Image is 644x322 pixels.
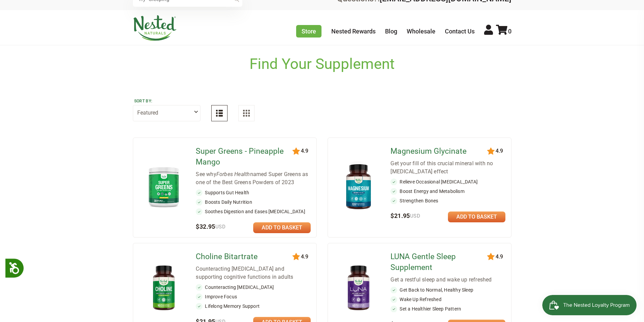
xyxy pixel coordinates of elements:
[144,263,184,314] img: Choline Bitartrate
[144,164,184,209] img: Super Greens - Pineapple Mango
[243,110,250,117] img: Grid
[385,28,397,35] a: Blog
[196,189,311,196] li: Supports Gut Health
[216,171,250,177] em: Forbes Health
[390,305,505,312] li: Set a Healthier Sleep Pattern
[196,199,311,205] li: Boosts Daily Nutrition
[339,161,378,213] img: Magnesium Glycinate
[496,28,511,35] a: 0
[407,28,435,35] a: Wholesale
[390,287,505,293] li: Get Back to Normal, Healthy Sleep
[134,98,199,104] label: Sort by:
[331,28,376,35] a: Nested Rewards
[508,28,511,35] span: 0
[390,188,505,195] li: Boost Energy and Metabolism
[196,223,225,230] span: $32.95
[196,284,311,291] li: Counteracting [MEDICAL_DATA]
[196,208,311,215] li: Soothes Digestion and Eases [MEDICAL_DATA]
[133,15,177,41] img: Nested Naturals
[390,276,505,284] div: Get a restful sleep and wake up refreshed
[196,146,293,168] a: Super Greens - Pineapple Mango
[196,265,311,281] div: Counteracting [MEDICAL_DATA] and supporting cognitive functions in adults
[445,28,475,35] a: Contact Us
[215,224,225,230] span: USD
[390,296,505,303] li: Wake Up Refreshed
[390,146,488,157] a: Magnesium Glycinate
[196,293,311,300] li: Improve Focus
[196,303,311,309] li: Lifelong Memory Support
[390,159,505,176] div: Get your fill of this crucial mineral with no [MEDICAL_DATA] effect
[390,178,505,185] li: Relieve Occasional [MEDICAL_DATA]
[296,25,321,38] a: Store
[249,55,395,73] h1: Find Your Supplement
[390,251,488,273] a: LUNA Gentle Sleep Supplement
[339,263,378,314] img: LUNA Gentle Sleep Supplement
[196,170,311,187] div: See why named Super Greens as one of the Best Greens Powders of 2023
[390,197,505,204] li: Strengthen Bones
[390,212,420,219] span: $21.95
[542,295,637,315] iframe: Button to open loyalty program pop-up
[196,251,293,262] a: Choline Bitartrate
[216,110,223,117] img: List
[410,213,420,219] span: USD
